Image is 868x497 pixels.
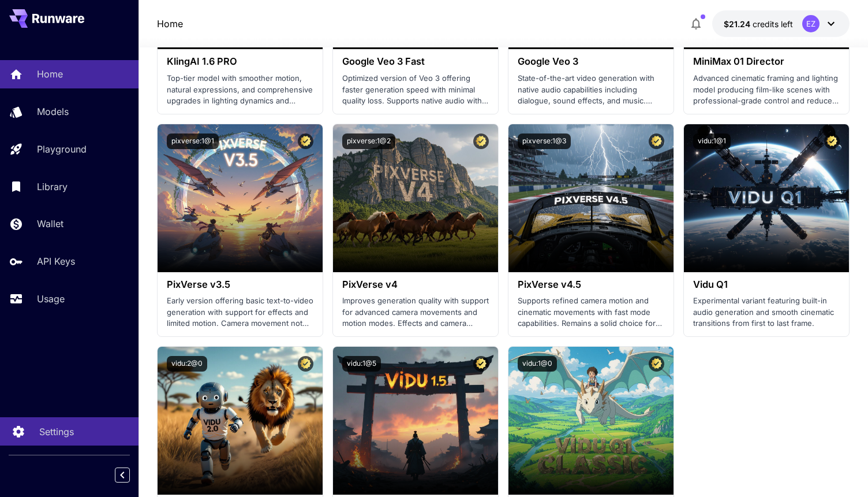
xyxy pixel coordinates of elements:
[167,56,313,67] h3: KlingAI 1.6 PRO
[298,356,313,372] button: Certified Model – Vetted for best performance and includes a commercial license.
[167,73,313,107] p: Top-tier model with smoother motion, natural expressions, and comprehensive upgrades in lighting ...
[167,356,207,372] button: vidu:2@0
[518,295,664,329] p: Supports refined camera motion and cinematic movements with fast mode capabilities. Remains a sol...
[473,356,489,372] button: Certified Model – Vetted for best performance and includes a commercial license.
[333,124,498,272] img: alt
[712,10,850,37] button: $21.2448EZ
[298,133,313,149] button: Certified Model – Vetted for best performance and includes a commercial license.
[342,279,489,290] h3: PixVerse v4
[473,133,489,149] button: Certified Model – Vetted for best performance and includes a commercial license.
[693,295,840,329] p: Experimental variant featuring built-in audio generation and smooth cinematic transitions from fi...
[167,133,219,149] button: pixverse:1@1
[518,133,571,149] button: pixverse:1@3
[157,17,183,31] a: Home
[37,67,63,81] p: Home
[684,124,849,272] img: alt
[157,17,183,31] nav: breadcrumb
[37,217,63,231] p: Wallet
[508,347,674,495] img: alt
[342,73,489,107] p: Optimized version of Veo 3 offering faster generation speed with minimal quality loss. Supports n...
[167,279,313,290] h3: PixVerse v3.5
[37,142,87,156] p: Playground
[518,73,664,107] p: State-of-the-art video generation with native audio capabilities including dialogue, sound effect...
[39,425,74,439] p: Settings
[693,73,840,107] p: Advanced cinematic framing and lighting model producing film-like scenes with professional-grade ...
[342,56,489,67] h3: Google Veo 3 Fast
[115,468,130,483] button: Collapse sidebar
[724,18,793,30] div: $21.2448
[342,356,381,372] button: vidu:1@5
[693,133,731,149] button: vidu:1@1
[518,356,557,372] button: vidu:1@0
[37,254,75,268] p: API Keys
[724,19,753,29] span: $21.24
[158,124,323,272] img: alt
[824,133,840,149] button: Certified Model – Vetted for best performance and includes a commercial license.
[124,465,139,485] div: Collapse sidebar
[167,295,313,329] p: Early version offering basic text-to-video generation with support for effects and limited motion...
[753,19,793,29] span: credits left
[508,124,674,272] img: alt
[693,56,840,67] h3: MiniMax 01 Director
[37,105,69,118] p: Models
[37,180,68,194] p: Library
[342,295,489,329] p: Improves generation quality with support for advanced camera movements and motion modes. Effects ...
[158,347,323,495] img: alt
[518,279,664,290] h3: PixVerse v4.5
[37,292,65,306] p: Usage
[342,133,395,149] button: pixverse:1@2
[802,15,820,32] div: EZ
[649,133,664,149] button: Certified Model – Vetted for best performance and includes a commercial license.
[649,356,664,372] button: Certified Model – Vetted for best performance and includes a commercial license.
[333,347,498,495] img: alt
[693,279,840,290] h3: Vidu Q1
[518,56,664,67] h3: Google Veo 3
